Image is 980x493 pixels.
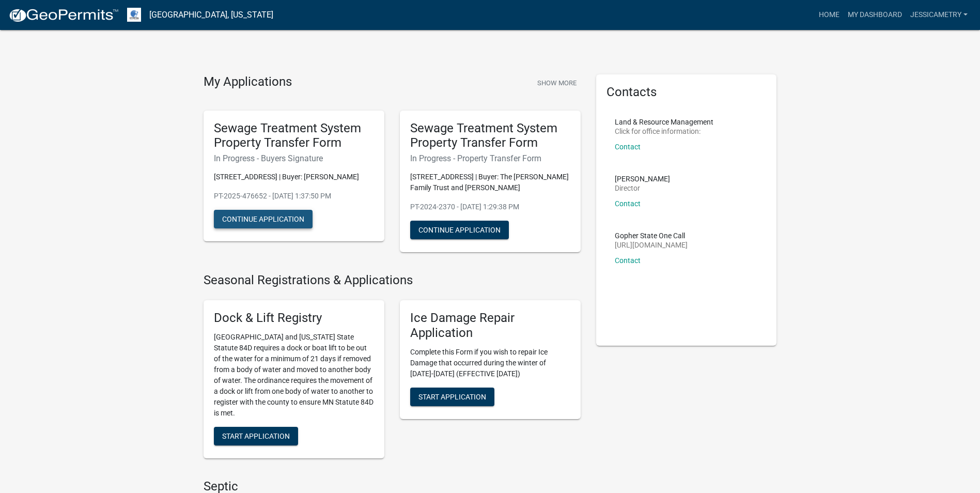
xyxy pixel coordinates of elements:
p: [STREET_ADDRESS] | Buyer: [PERSON_NAME] [214,172,374,182]
h6: In Progress - Buyers Signature [214,153,374,163]
a: Home [815,5,844,25]
p: PT-2024-2370 - [DATE] 1:29:38 PM [410,202,570,212]
h4: Seasonal Registrations & Applications [204,273,581,288]
button: Continue Application [410,221,509,239]
h5: Ice Damage Repair Application [410,311,570,341]
button: Continue Application [214,210,313,228]
p: [PERSON_NAME] [615,175,670,182]
p: Complete this Form if you wish to repair Ice Damage that occurred during the winter of [DATE]-[DA... [410,347,570,379]
a: Contact [615,199,641,208]
a: Jessicametry [906,5,972,25]
h4: My Applications [204,74,292,90]
p: [STREET_ADDRESS] | Buyer: The [PERSON_NAME] Family Trust and [PERSON_NAME] [410,172,570,193]
button: Start Application [214,427,298,445]
button: Start Application [410,388,494,406]
a: [GEOGRAPHIC_DATA], [US_STATE] [149,6,273,24]
h5: Sewage Treatment System Property Transfer Form [410,121,570,151]
h6: In Progress - Property Transfer Form [410,153,570,163]
p: Land & Resource Management [615,118,713,126]
span: Start Application [418,392,486,400]
p: [URL][DOMAIN_NAME] [615,241,688,249]
a: Contact [615,256,641,265]
h5: Contacts [606,85,767,100]
p: Click for office information: [615,128,713,135]
button: Show More [533,74,581,91]
a: Contact [615,143,641,151]
p: PT-2025-476652 - [DATE] 1:37:50 PM [214,191,374,202]
span: Start Application [222,432,290,440]
img: Otter Tail County, Minnesota [127,8,141,22]
p: [GEOGRAPHIC_DATA] and [US_STATE] State Statute 84D requires a dock or boat lift to be out of the ... [214,332,374,419]
h5: Sewage Treatment System Property Transfer Form [214,121,374,151]
h5: Dock & Lift Registry [214,311,374,326]
p: Gopher State One Call [615,232,688,239]
a: My Dashboard [844,5,906,25]
p: Director [615,184,670,192]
